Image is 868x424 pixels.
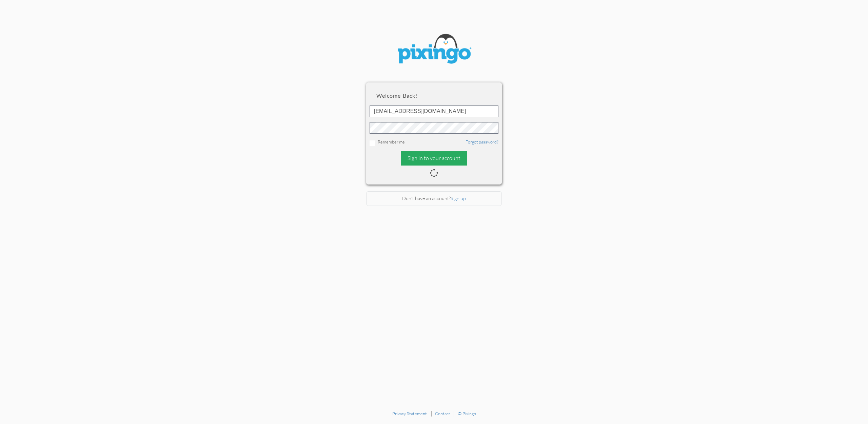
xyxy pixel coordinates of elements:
h2: Welcome back! [376,93,492,99]
div: Don't have an account? [366,191,502,206]
a: Contact [435,411,450,416]
a: Privacy Statement [392,411,427,416]
img: pixingo logo [393,31,475,69]
div: Remember me [370,139,498,146]
a: Forgot password? [466,139,498,144]
input: ID or Email [370,105,498,117]
a: Sign up [451,195,466,201]
div: Sign in to your account [401,151,467,166]
a: © Pixingo [458,411,476,416]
